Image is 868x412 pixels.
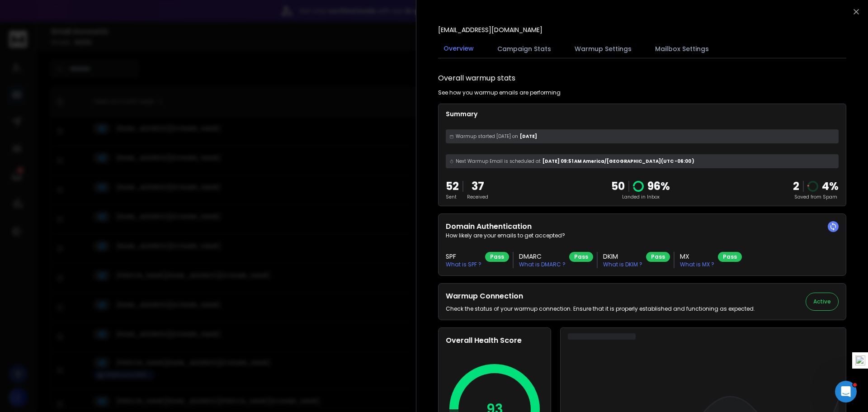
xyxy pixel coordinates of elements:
p: How likely are your emails to get accepted? [446,232,839,239]
div: [DATE] [446,129,839,143]
h3: SPF [446,252,481,261]
p: Received [467,194,488,200]
h2: Overall Health Score [446,335,543,346]
p: What is DMARC ? [519,261,566,268]
button: Active [806,293,839,311]
p: [EMAIL_ADDRESS][DOMAIN_NAME] [438,25,542,34]
p: Landed in Inbox [611,194,670,200]
button: Warmup Settings [569,39,637,59]
div: Pass [646,252,670,262]
p: 50 [611,179,625,194]
h3: DKIM [603,252,642,261]
h3: MX [680,252,714,261]
p: 52 [446,179,459,194]
h2: Domain Authentication [446,221,839,232]
button: Overview [438,38,479,59]
h3: DMARC [519,252,566,261]
p: Summary [446,109,839,118]
strong: 2 [793,179,799,194]
iframe: Intercom live chat [835,381,857,403]
button: Mailbox Settings [650,39,714,59]
span: Warmup started [DATE] on [456,133,518,140]
div: Pass [485,252,509,262]
p: Sent [446,194,459,200]
span: Next Warmup Email is scheduled at [456,158,541,165]
p: Check the status of your warmup connection. Ensure that it is properly established and functionin... [446,305,755,313]
p: 37 [467,179,488,194]
p: 96 % [647,179,670,194]
p: What is SPF ? [446,261,481,268]
p: What is DKIM ? [603,261,642,268]
div: Pass [718,252,742,262]
h1: Overall warmup stats [438,73,515,84]
p: Saved from Spam [793,194,839,200]
p: See how you warmup emails are performing [438,89,561,96]
div: Pass [569,252,593,262]
div: [DATE] 09:51 AM America/[GEOGRAPHIC_DATA] (UTC -06:00 ) [446,154,839,168]
h2: Warmup Connection [446,291,755,302]
p: 4 % [822,179,839,194]
button: Campaign Stats [492,39,557,59]
p: What is MX ? [680,261,714,268]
